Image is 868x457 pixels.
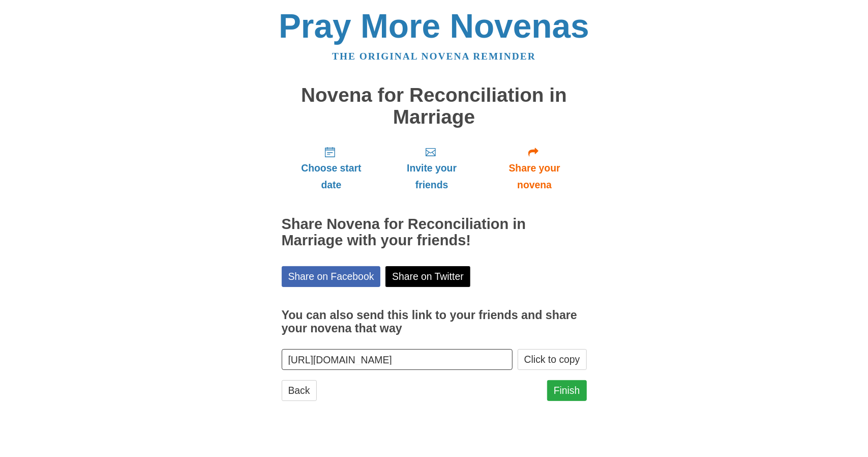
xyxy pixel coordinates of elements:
[381,138,482,198] a: Invite your friends
[282,266,381,287] a: Share on Facebook
[483,138,587,198] a: Share your novena
[282,380,317,401] a: Back
[292,160,371,193] span: Choose start date
[332,51,536,62] a: The original novena reminder
[282,309,587,335] h3: You can also send this link to your friends and share your novena that way
[547,380,587,401] a: Finish
[282,216,587,249] h2: Share Novena for Reconciliation in Marriage with your friends!
[279,7,589,45] a: Pray More Novenas
[391,160,472,193] span: Invite your friends
[518,349,587,370] button: Click to copy
[282,138,381,198] a: Choose start date
[385,266,470,287] a: Share on Twitter
[493,160,577,193] span: Share your novena
[282,84,587,128] h1: Novena for Reconciliation in Marriage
